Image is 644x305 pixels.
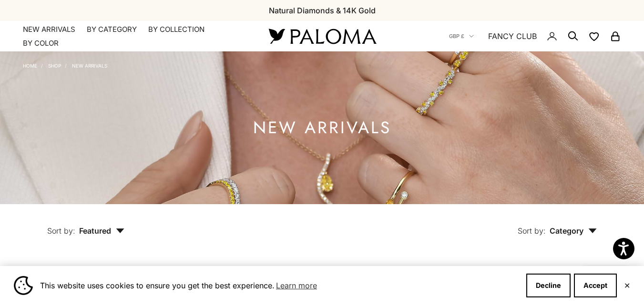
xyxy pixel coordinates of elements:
[624,283,630,288] button: Close
[72,63,107,69] a: NEW ARRIVALS
[449,21,621,51] nav: Secondary navigation
[148,25,204,34] summary: By Collection
[496,204,619,244] button: Sort by: Category
[488,30,537,42] a: FANCY CLUB
[518,226,546,236] span: Sort by:
[23,63,37,69] a: Home
[14,276,33,295] img: Cookie banner
[87,25,137,34] summary: By Category
[449,32,474,40] button: GBP £
[275,278,318,293] a: Learn more
[23,39,59,48] summary: By Color
[449,32,464,40] span: GBP £
[550,226,597,236] span: Category
[574,274,617,297] button: Accept
[253,122,391,134] h1: NEW ARRIVALS
[526,274,571,297] button: Decline
[23,25,246,48] nav: Primary navigation
[48,63,61,69] a: Shop
[79,226,124,236] span: Featured
[23,61,107,69] nav: Breadcrumb
[23,25,75,34] a: NEW ARRIVALS
[47,226,75,236] span: Sort by:
[40,278,519,293] span: This website uses cookies to ensure you get the best experience.
[269,4,376,17] p: Natural Diamonds & 14K Gold
[25,204,146,244] button: Sort by: Featured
